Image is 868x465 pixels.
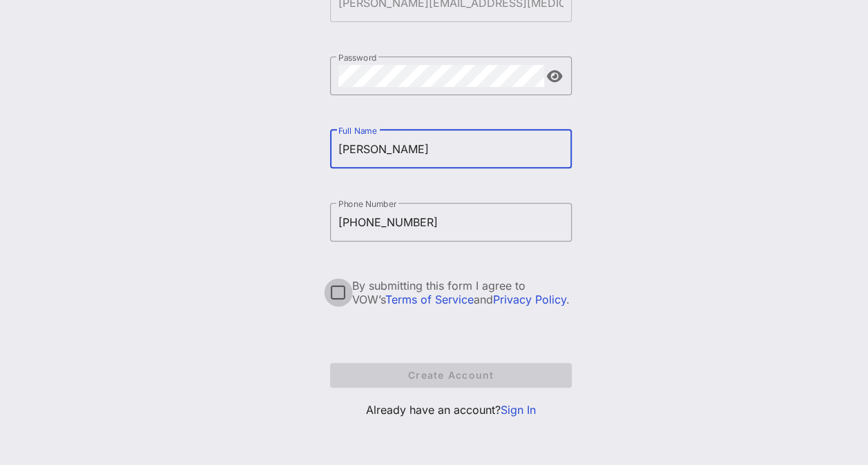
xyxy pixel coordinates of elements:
[338,52,377,63] label: Password
[338,126,377,136] label: Full Name
[501,403,536,417] a: Sign In
[547,70,563,83] button: append icon
[493,293,566,306] a: Privacy Policy
[338,199,396,209] label: Phone Number
[385,293,474,306] a: Terms of Service
[352,279,572,306] div: By submitting this form I agree to VOW’s and .
[338,138,563,160] input: Full Name
[330,402,572,418] p: Already have an account?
